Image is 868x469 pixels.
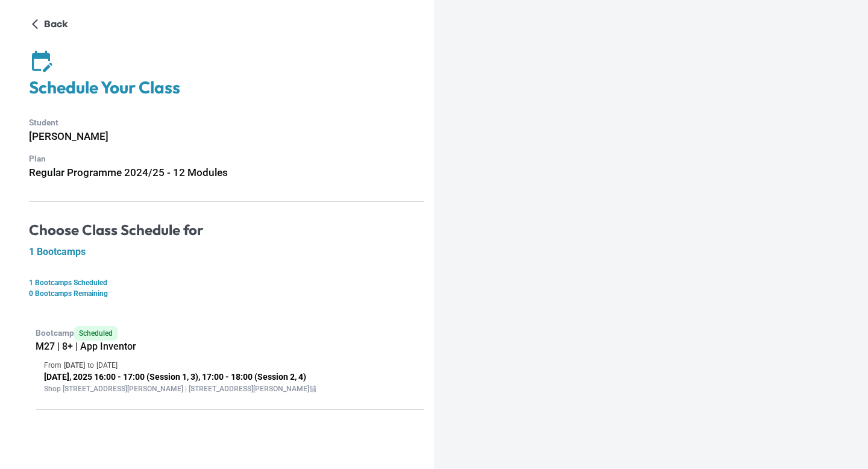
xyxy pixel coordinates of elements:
h5: M27 | 8+ | App Inventor [36,341,424,353]
span: Scheduled [74,326,118,341]
p: [DATE], 2025 16:00 - 17:00 (Session 1, 3), 17:00 - 18:00 (Session 2, 4) [44,371,416,383]
p: to [87,360,94,371]
p: 0 Bootcamps Remaining [29,288,424,299]
p: 1 Bootcamps Scheduled [29,277,424,288]
p: [DATE] [64,360,85,371]
p: Back [44,17,68,31]
p: [DATE] [96,360,118,371]
p: Shop [STREET_ADDRESS][PERSON_NAME] | [STREET_ADDRESS][PERSON_NAME]舖 [44,383,416,394]
h6: [PERSON_NAME] [29,128,424,145]
h4: Schedule Your Class [29,77,424,98]
h6: Regular Programme 2024/25 - 12 Modules [29,165,424,181]
p: Bootcamp [36,326,424,341]
p: From [44,360,61,371]
button: Back [29,14,73,34]
p: Plan [29,153,424,165]
h5: 1 Bootcamps [29,246,424,258]
h4: Choose Class Schedule for [29,221,424,239]
p: Student [29,116,424,129]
